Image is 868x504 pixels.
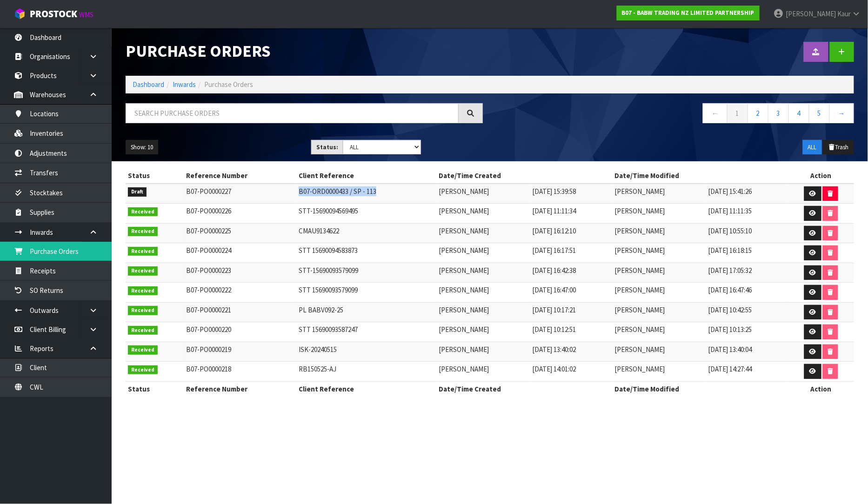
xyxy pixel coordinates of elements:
span: ProStock [30,8,77,20]
span: [PERSON_NAME] [615,365,665,373]
span: Received [128,345,158,355]
span: [PERSON_NAME] [786,9,836,18]
th: Client Reference [296,168,436,183]
span: Draft [128,187,147,197]
span: [PERSON_NAME] [439,365,489,373]
strong: Status: [316,143,338,151]
span: [DATE] 16:17:51 [532,246,576,255]
a: ← [703,103,728,123]
span: [PERSON_NAME] [615,305,665,314]
span: [DATE] 16:42:38 [532,266,576,275]
a: → [829,103,854,123]
th: Date/Time Modified [613,381,788,396]
span: [PERSON_NAME] [439,206,489,215]
span: Received [128,247,158,256]
span: [PERSON_NAME] [439,285,489,294]
th: Status [126,381,184,396]
small: WMS [79,10,93,19]
span: [PERSON_NAME] [615,325,665,334]
td: STT-15690094569495 [296,204,436,224]
td: STT 15690094583873 [296,243,436,263]
span: Received [128,266,158,276]
th: Action [788,168,854,183]
span: [DATE] 16:18:15 [708,246,752,255]
span: Received [128,365,158,375]
td: PL BABV092-25 [296,302,436,322]
span: [PERSON_NAME] [615,285,665,294]
span: [DATE] 15:39:58 [532,187,576,196]
td: B07-PO0000222 [184,283,296,303]
span: [DATE] 10:55:10 [708,226,752,235]
nav: Page navigation [497,103,854,126]
td: STT 15690093579099 [296,283,436,303]
span: [DATE] 14:27:44 [708,365,752,373]
a: Dashboard [133,80,164,89]
th: Reference Number [184,168,296,183]
a: 1 [727,103,748,123]
span: [DATE] 16:47:46 [708,285,752,294]
td: B07-PO0000220 [184,322,296,342]
td: B07-PO0000218 [184,362,296,382]
td: STT 15690093587247 [296,322,436,342]
td: B07-PO0000225 [184,223,296,243]
span: [PERSON_NAME] [439,266,489,275]
td: ISK-20240515 [296,342,436,362]
span: [DATE] 10:12:51 [532,325,576,334]
td: B07-PO0000227 [184,184,296,204]
span: [DATE] 16:47:00 [532,285,576,294]
span: [PERSON_NAME] [615,266,665,275]
span: [PERSON_NAME] [439,345,489,354]
span: [DATE] 10:42:55 [708,305,752,314]
h1: Purchase Orders [126,42,483,60]
span: [PERSON_NAME] [439,187,489,196]
a: 5 [809,103,830,123]
a: 4 [788,103,809,123]
span: [DATE] 10:17:21 [532,305,576,314]
span: [PERSON_NAME] [615,345,665,354]
span: [PERSON_NAME] [615,187,665,196]
span: [DATE] 13:40:02 [532,345,576,354]
span: Purchase Orders [204,80,253,89]
span: [DATE] 16:12:10 [532,226,576,235]
span: [DATE] 10:13:25 [708,325,752,334]
td: RB150525-AJ [296,362,436,382]
span: [DATE] 15:41:26 [708,187,752,196]
span: [PERSON_NAME] [439,246,489,255]
button: Show: 10 [126,140,158,155]
td: CMAU9134622 [296,223,436,243]
span: [PERSON_NAME] [615,226,665,235]
button: ALL [803,140,822,155]
strong: B07 - BABW TRADING NZ LIMITED PARTNERSHIP [622,9,754,17]
a: 3 [768,103,789,123]
a: B07 - BABW TRADING NZ LIMITED PARTNERSHIP [617,6,760,20]
span: [DATE] 13:40:04 [708,345,752,354]
span: [PERSON_NAME] [615,246,665,255]
th: Date/Time Created [436,168,612,183]
span: Received [128,227,158,236]
span: [PERSON_NAME] [615,206,665,215]
a: 2 [748,103,768,123]
span: [DATE] 14:01:02 [532,365,576,373]
span: Received [128,286,158,296]
a: Inwards [173,80,196,89]
span: Received [128,306,158,315]
th: Date/Time Created [436,381,612,396]
span: Kaur [837,9,851,18]
span: [DATE] 17:05:32 [708,266,752,275]
th: Action [788,381,854,396]
th: Date/Time Modified [613,168,788,183]
td: B07-PO0000224 [184,243,296,263]
span: Received [128,207,158,217]
td: B07-PO0000221 [184,302,296,322]
span: [PERSON_NAME] [439,226,489,235]
button: Trash [823,140,854,155]
span: Received [128,326,158,335]
span: [PERSON_NAME] [439,325,489,334]
td: B07-PO0000226 [184,204,296,224]
th: Reference Number [184,381,296,396]
td: B07-PO0000223 [184,263,296,283]
td: STT-15690093579099 [296,263,436,283]
img: cube-alt.png [14,8,26,20]
th: Status [126,168,184,183]
span: [DATE] 11:11:35 [708,206,752,215]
